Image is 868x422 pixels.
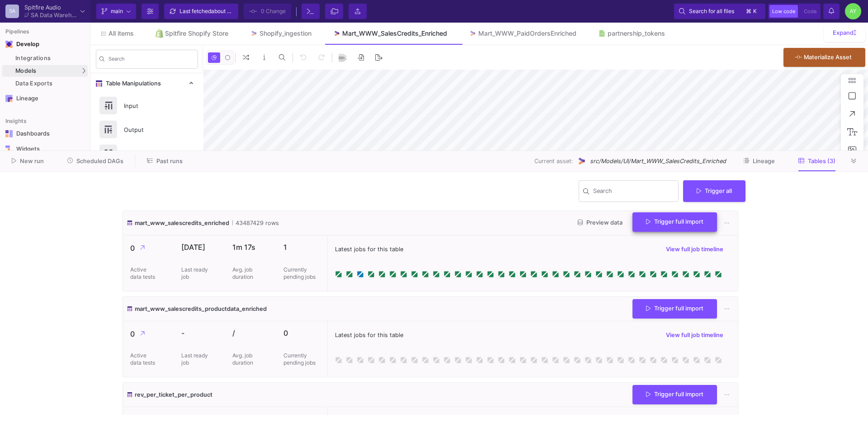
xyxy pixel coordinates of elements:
[732,154,786,168] button: Lineage
[164,4,238,19] button: Last fetchedabout 3 hours ago
[659,328,731,342] button: View full job timeline
[666,332,723,338] span: View full job timeline
[632,299,717,319] button: Trigger full import
[118,123,181,136] div: Output
[15,67,37,75] span: Models
[2,91,88,106] a: Navigation iconLineage
[118,147,181,160] div: Union
[16,41,30,48] div: Develop
[127,305,133,313] img: icon
[772,8,795,14] span: Low code
[96,4,136,19] button: main
[632,212,717,232] button: Trigger full import
[90,94,203,241] div: Table Manipulations
[5,41,13,48] img: Navigation icon
[283,328,320,338] p: 0
[181,266,208,281] p: Last ready job
[165,30,228,37] div: Spitfire Shopify Store
[24,5,77,10] div: Spitfire Audio
[2,37,88,52] mat-expansion-panel-header: Navigation iconDevelop
[232,266,259,281] p: Avg. job duration
[130,328,167,340] p: 0
[135,305,267,313] span: mart_www_salescredits_productdata_enriched
[788,154,846,168] button: Tables (3)
[333,30,341,38] img: Tab icon
[1,154,55,168] button: New run
[232,328,269,338] p: /
[156,29,163,38] img: Tab icon
[842,3,861,19] button: AY
[181,243,218,252] p: [DATE]
[769,5,798,18] button: Low code
[335,331,403,339] span: Latest jobs for this table
[181,328,218,338] p: -
[598,30,606,38] img: Tab icon
[808,158,835,164] span: Tables (3)
[845,3,861,19] div: AY
[746,6,751,17] span: ⌘
[2,127,88,141] a: Navigation iconDashboards
[283,352,320,366] p: Currently pending jobs
[646,305,703,312] span: Trigger full import
[156,158,183,164] span: Past runs
[232,243,269,252] p: 1m 17s
[118,99,181,113] div: Input
[804,54,852,61] span: Materialize Asset
[283,266,320,281] p: Currently pending jobs
[20,158,44,164] span: New run
[571,216,630,230] button: Preview data
[31,12,77,18] div: SA Data Warehouse
[16,95,75,102] div: Lineage
[250,30,258,38] img: Tab icon
[534,157,573,165] span: Current asset:
[130,266,157,281] p: Active data tests
[102,80,161,87] span: Table Manipulations
[335,245,403,253] span: Latest jobs for this table
[743,6,760,17] button: ⌘k
[697,188,732,194] span: Trigger all
[5,145,13,153] img: Navigation icon
[90,117,203,141] button: Output
[135,390,212,399] span: rev_per_ticket_per_product
[90,94,203,117] button: Input
[590,157,726,165] span: src/Models/UI/Mart_WWW_SalesCredits_Enriched
[232,219,279,227] span: 43487429 rows
[232,352,259,366] p: Avg. job duration
[577,156,586,166] img: UI Model
[683,180,745,202] button: Trigger all
[578,219,623,226] span: Preview data
[127,390,133,399] img: icon
[130,352,157,366] p: Active data tests
[342,30,447,37] div: Mart_WWW_SalesCredits_Enriched
[478,30,576,37] div: Mart_WWW_PaidOrdersEnriched
[136,154,193,168] button: Past runs
[2,142,88,156] a: Navigation iconWidgets
[108,30,134,37] span: All items
[2,78,88,89] a: Data Exports
[783,48,865,67] button: Materialize Asset
[283,243,320,252] p: 1
[127,219,133,227] img: icon
[5,5,19,18] div: SA
[15,55,85,62] div: Integrations
[179,5,234,18] div: Last fetched
[753,158,775,164] span: Lineage
[659,243,731,256] button: View full job timeline
[5,130,13,137] img: Navigation icon
[5,95,13,102] img: Navigation icon
[111,5,123,18] span: main
[753,6,757,17] span: k
[16,145,75,153] div: Widgets
[15,80,85,87] div: Data Exports
[16,130,75,137] div: Dashboards
[2,52,88,64] a: Integrations
[135,219,229,227] span: mart_www_salescredits_enriched
[259,30,311,37] div: Shopify_ingestion
[469,30,476,38] img: Tab icon
[90,141,203,165] button: Union
[181,352,208,366] p: Last ready job
[90,73,203,94] mat-expansion-panel-header: Table Manipulations
[801,5,819,18] button: Code
[666,246,723,253] span: View full job timeline
[608,30,665,37] div: partnership_tokens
